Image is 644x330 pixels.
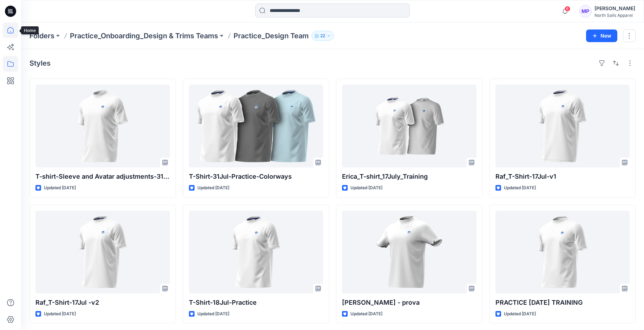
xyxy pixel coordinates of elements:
div: [PERSON_NAME] [594,4,635,13]
p: 22 [320,32,325,40]
h4: Styles [29,59,51,67]
p: T-Shirt-18Jul-Practice [189,298,323,308]
a: PRACTICE 16JULY TRAINING [495,211,630,293]
p: Updated [DATE] [350,184,382,192]
a: Raf_T-Shirt-17Jul -v2 [35,211,170,293]
div: MP [579,5,592,18]
a: Erica_T-shirt_17July_Training [342,85,477,167]
button: 22 [311,31,334,41]
p: Updated [DATE] [504,184,536,192]
p: Raf_T-Shirt-17Jul-v1 [495,172,630,181]
p: T-shirt-Sleeve and Avatar adjustments-31Jul-Practice [35,172,170,181]
a: T-shirt-Sleeve and Avatar adjustments-31Jul-Practice [35,85,170,167]
a: Practice_Onboarding_Design & Trims Teams [70,31,218,41]
span: 6 [565,6,570,12]
p: Updated [DATE] [44,184,76,192]
p: Updated [DATE] [350,310,382,318]
a: Alice - prova [342,211,477,293]
p: Raf_T-Shirt-17Jul -v2 [35,298,170,308]
p: Erica_T-shirt_17July_Training [342,172,477,181]
div: North Sails Apparel [594,13,635,18]
p: Practice_Design Team [234,31,309,41]
p: PRACTICE [DATE] TRAINING [495,298,630,308]
a: Raf_T-Shirt-17Jul-v1 [495,85,630,167]
a: T-Shirt-31Jul-Practice-Colorways [189,85,323,167]
p: Updated [DATE] [44,310,76,318]
button: New [586,29,617,42]
p: T-Shirt-31Jul-Practice-Colorways [189,172,323,181]
p: Updated [DATE] [197,310,229,318]
p: Updated [DATE] [504,310,536,318]
p: Updated [DATE] [197,184,229,192]
p: [PERSON_NAME] - prova [342,298,477,308]
a: Folders [29,31,54,41]
a: T-Shirt-18Jul-Practice [189,211,323,293]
